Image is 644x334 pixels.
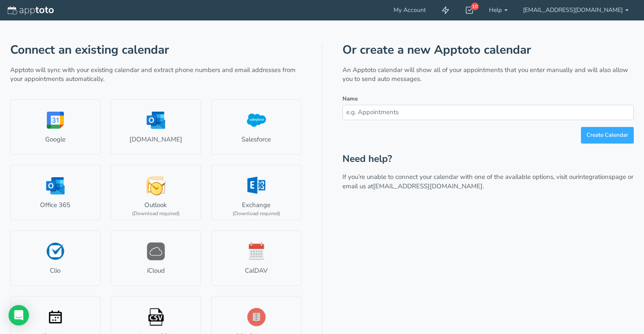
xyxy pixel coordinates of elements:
[342,66,634,84] p: An Apptoto calendar will show all of your appointments that you enter manually and will also allo...
[10,165,101,220] a: Office 365
[10,99,101,155] a: Google
[9,305,29,325] div: Open Intercom Messenger
[111,99,201,155] a: [DOMAIN_NAME]
[342,173,634,191] p: If you’re unable to connect your calendar with one of the available options, visit our page or em...
[578,173,612,181] a: integrations
[342,105,634,120] input: e.g. Appointments
[10,66,302,84] p: Apptoto will sync with your existing calendar and extract phone numbers and email addresses from ...
[581,127,634,144] button: Create Calendar
[342,43,634,57] h1: Or create a new Apptoto calendar
[132,210,180,217] div: (Download required)
[211,230,302,286] a: CalDAV
[211,99,302,155] a: Salesforce
[342,95,358,103] label: Name
[373,182,484,190] a: [EMAIL_ADDRESS][DOMAIN_NAME].
[471,3,479,10] div: 10
[8,6,54,15] img: logo-apptoto--white.svg
[111,165,201,220] a: Outlook
[10,230,101,286] a: Clio
[10,43,302,57] h1: Connect an existing calendar
[342,154,634,164] h2: Need help?
[233,210,280,217] div: (Download required)
[211,165,302,220] a: Exchange
[111,230,201,286] a: iCloud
